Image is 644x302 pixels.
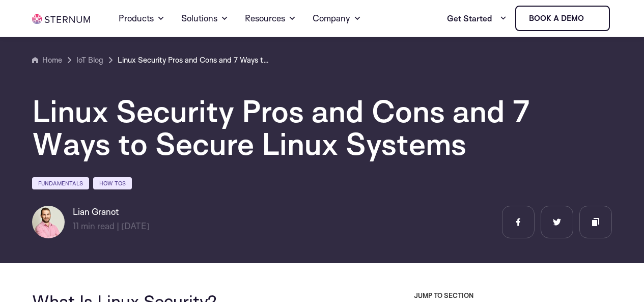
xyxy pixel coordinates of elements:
span: 11 [73,221,79,231]
a: How Tos [93,177,132,189]
a: IoT Blog [76,54,103,66]
a: Linux Security Pros and Cons and 7 Ways to Secure Linux Systems [118,54,270,66]
span: min read | [73,221,119,231]
h6: Lian Granot [73,206,150,218]
img: Lian Granot [32,206,65,238]
a: Fundamentals [32,177,89,189]
h3: JUMP TO SECTION [414,291,611,299]
a: Book a demo [515,6,610,31]
a: Home [32,54,62,66]
h1: Linux Security Pros and Cons and 7 Ways to Secure Linux Systems [32,95,612,160]
span: [DATE] [121,221,150,231]
img: sternum iot [32,14,90,24]
img: sternum iot [588,14,596,22]
a: Get Started [447,8,507,29]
